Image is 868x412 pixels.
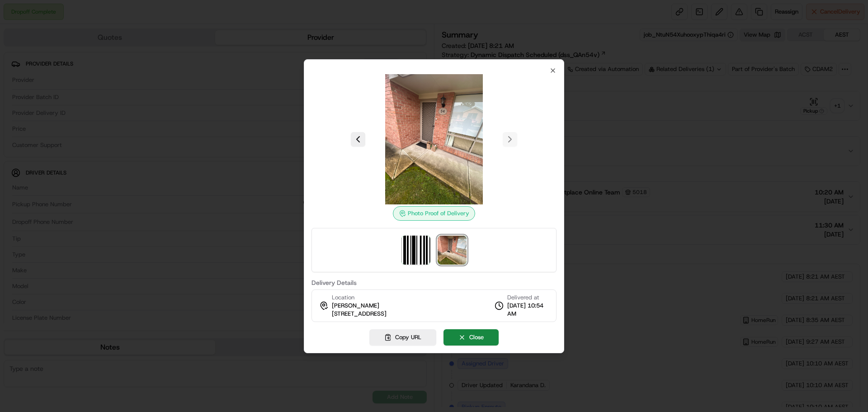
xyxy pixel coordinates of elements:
button: Copy URL [369,329,436,346]
img: barcode_scan_on_pickup image [401,236,430,265]
label: Delivery Details [311,279,557,286]
img: photo_proof_of_delivery image [369,74,499,204]
span: Location [332,294,354,302]
span: [STREET_ADDRESS] [332,310,387,318]
div: Photo Proof of Delivery [393,206,475,221]
span: [PERSON_NAME] [332,302,379,310]
button: Close [443,329,499,346]
img: photo_proof_of_delivery image [438,236,467,265]
span: Delivered at [507,294,549,302]
span: [DATE] 10:54 AM [507,302,549,318]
